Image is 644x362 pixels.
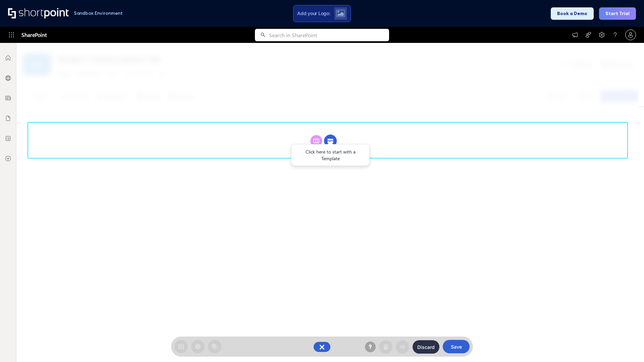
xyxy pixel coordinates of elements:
[269,29,389,41] input: Search in SharePoint
[413,340,439,354] button: Discard
[599,7,636,20] button: Start Trial
[610,330,644,362] iframe: Chat Widget
[297,10,330,16] span: Add your Logo:
[74,11,123,15] h1: Sandbox Environment
[21,27,47,43] span: SharePoint
[336,10,345,17] img: Upload logo
[551,7,594,20] button: Book a Demo
[443,340,470,353] button: Save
